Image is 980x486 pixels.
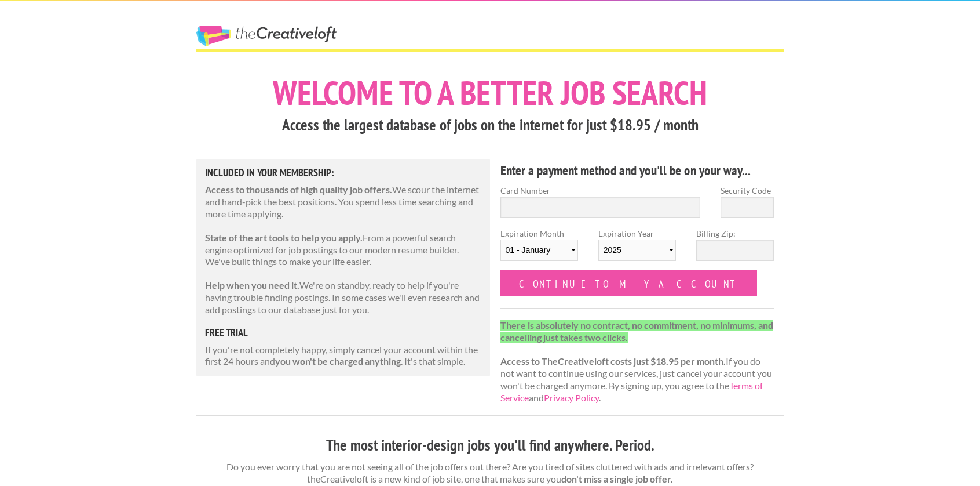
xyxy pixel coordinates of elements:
label: Expiration Month [500,227,578,270]
input: Continue to my account [500,270,758,296]
label: Card Number [500,184,701,197]
label: Expiration Year [598,227,676,270]
label: Billing Zip: [696,227,774,240]
a: The Creative Loft [196,26,337,46]
p: We scour the internet and hand-pick the best positions. You spend less time searching and more ti... [205,184,482,220]
select: Expiration Year [598,240,676,261]
select: Expiration Month [500,240,578,261]
a: Terms of Service [500,380,763,403]
a: Privacy Policy [544,392,599,403]
label: Security Code [721,184,774,197]
p: From a powerful search engine optimized for job postings to our modern resume builder. We've buil... [205,232,482,268]
h1: Welcome to a better job search [196,76,784,110]
p: If you do not want to continue using our services, just cancel your account you won't be charged ... [500,320,774,404]
h3: The most interior-design jobs you'll find anywhere. Period. [196,434,784,456]
strong: Access to thousands of high quality job offers. [205,184,392,195]
p: If you're not completely happy, simply cancel your account within the first 24 hours and . It's t... [205,344,482,368]
strong: Access to TheCreativeloft costs just $18.95 per month. [500,356,726,367]
strong: There is absolutely no contract, no commitment, no minimums, and cancelling just takes two clicks. [500,320,773,343]
h5: Included in Your Membership: [205,168,482,178]
h4: Enter a payment method and you'll be on your way... [500,161,774,180]
strong: don't miss a single job offer. [561,473,673,484]
h3: Access the largest database of jobs on the internet for just $18.95 / month [196,114,784,136]
p: We're on standby, ready to help if you're having trouble finding postings. In some cases we'll ev... [205,280,482,315]
strong: State of the art tools to help you apply. [205,232,363,243]
strong: you won't be charged anything [275,356,401,367]
h5: free trial [205,328,482,338]
strong: Help when you need it. [205,280,299,291]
